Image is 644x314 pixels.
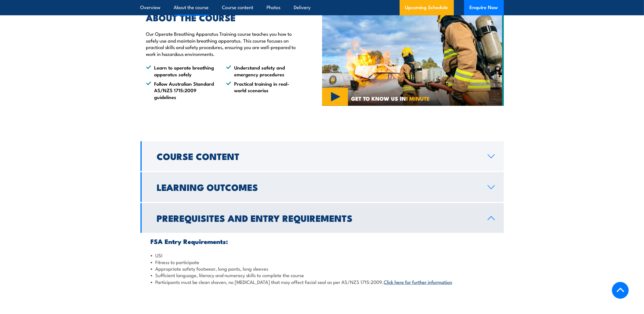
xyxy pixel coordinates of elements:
h2: Course Content [157,152,479,160]
h2: ABOUT THE COURSE [146,13,296,21]
a: Learning Outcomes [140,172,504,202]
a: Course Content [140,141,504,171]
a: Prerequisites and Entry Requirements [140,203,504,233]
h2: Learning Outcomes [157,183,479,191]
p: Our Operate Breathing Apparatus Training course teaches you how to safely use and maintain breath... [146,30,296,57]
li: USI [151,252,494,258]
li: Fitness to participate [151,259,494,265]
li: Understand safety and emergency procedures [226,64,296,77]
li: Sufficient language, literacy and numeracy skills to complete the course [151,272,494,278]
h3: FSA Entry Requirements: [151,238,494,245]
li: Appropriate safety footwear, long pants, long sleeves [151,265,494,272]
h2: Prerequisites and Entry Requirements [157,214,479,222]
span: GET TO KNOW US IN [351,96,430,101]
li: Learn to operate breathing apparatus safely [146,64,216,77]
li: Follow Australian Standard AS/NZS 1715:2009 guidelines [146,80,216,100]
li: Participants must be clean shaven, no [MEDICAL_DATA] that may affect facial seal as per AS/NZS 17... [151,279,494,285]
li: Practical training in real-world scenarios [226,80,296,100]
a: Click here for further information [384,278,452,285]
img: hero-image [322,8,504,106]
strong: 1 MINUTE [406,94,430,102]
